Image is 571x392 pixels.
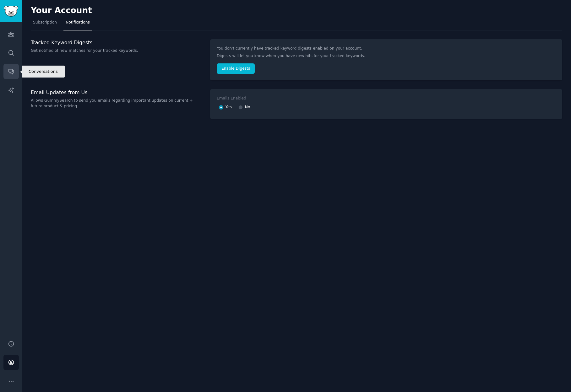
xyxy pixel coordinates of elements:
h3: Email Updates from Us [31,89,204,96]
p: Digests will let you know when you have new hits for your tracked keywords. [217,53,556,59]
p: You don't currently have tracked keyword digests enabled on your account. [217,46,556,51]
span: No [245,105,250,110]
a: Notifications [63,18,92,30]
span: Notifications [66,20,90,25]
p: Allows GummySearch to send you emails regarding important updates on current + future product & p... [31,98,204,109]
h3: Tracked Keyword Digests [31,39,204,46]
h2: Your Account [31,6,92,16]
a: Subscription [31,18,59,30]
div: Emails Enabled [217,96,246,101]
p: Get notified of new matches for your tracked keywords. [31,48,204,54]
button: Enable Digests [217,63,255,74]
span: Subscription [33,20,57,25]
span: Yes [226,105,232,110]
img: GummySearch logo [4,6,18,17]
